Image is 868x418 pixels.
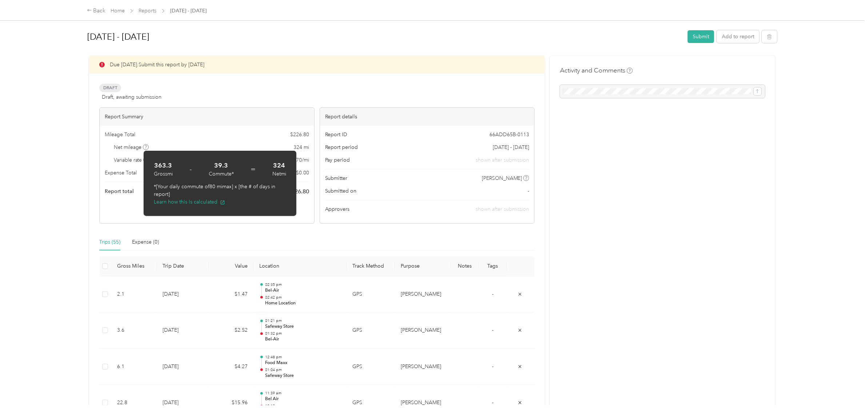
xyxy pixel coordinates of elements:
p: 01:32 pm [265,331,341,336]
strong: 324 [273,161,285,170]
td: $2.52 [209,312,253,349]
p: Bel Air [265,396,341,402]
span: Report period [325,143,358,151]
td: Acosta [395,349,451,385]
td: $1.47 [209,276,253,313]
span: - [189,164,192,174]
span: - [492,291,493,297]
th: Trip Date [157,256,209,276]
th: Track Method [347,256,395,276]
p: 01:04 pm [265,367,341,372]
div: Commute* [209,170,234,178]
button: Add to report [717,30,759,43]
iframe: Everlance-gr Chat Button Frame [827,377,868,418]
p: 12:12 pm [265,403,341,409]
th: Notes [451,256,479,276]
strong: 363.3 [154,161,172,170]
p: Food Maxx [265,360,341,366]
div: Back [87,7,106,15]
p: 02:35 pm [265,282,341,287]
span: Draft [99,84,121,92]
span: - [492,363,493,370]
div: Report Summary [100,108,314,126]
p: *[Your daily commute of 80 mi max] x [the # of days in report] [154,183,286,198]
span: Pay period [325,156,350,164]
span: - [492,327,493,333]
p: Home Location [265,300,341,307]
td: 2.1 [111,276,157,313]
td: 3.6 [111,312,157,349]
span: Variable rate [114,156,149,164]
td: GPS [347,349,395,385]
div: Trips (55) [99,238,120,246]
span: $ 0.70 / mi [289,156,309,164]
span: Net mileage [114,143,149,151]
p: Safeway Store [265,372,341,379]
td: 6.1 [111,349,157,385]
td: GPS [347,276,395,313]
span: 324 mi [293,143,309,151]
span: $ 0.00 [296,169,309,177]
button: Submit [688,30,714,43]
p: 01:21 pm [265,318,341,323]
span: $ 226.80 [290,131,309,138]
p: 11:39 am [265,391,341,396]
th: Purpose [395,256,451,276]
p: Bel-Air [265,287,341,294]
h1: Aug 16 - 31, 2025 [87,28,683,46]
div: Gross mi [154,170,173,178]
span: 66ADD65B-0113 [489,131,529,138]
th: Tags [479,256,507,276]
p: Safeway Store [265,323,341,330]
th: Location [253,256,347,276]
td: Acosta [395,312,451,349]
span: Expense Total [105,169,137,177]
div: Due [DATE]. Submit this report by [DATE] [89,56,545,74]
span: Report total [105,188,134,195]
th: Value [209,256,253,276]
div: Expense (0) [132,238,159,246]
div: Report details [320,108,535,126]
span: = [251,164,256,174]
span: - [528,187,529,195]
span: $ 226.80 [288,187,309,196]
span: Mileage Total [105,131,135,138]
td: [DATE] [157,312,209,349]
span: [PERSON_NAME] [482,174,522,182]
span: Draft, awaiting submission [102,93,161,101]
td: [DATE] [157,276,209,313]
td: GPS [347,312,395,349]
p: Bel-Air [265,336,341,343]
td: Acosta [395,276,451,313]
a: Home [111,8,125,14]
h4: Activity and Comments [560,66,633,75]
span: Approvers [325,205,350,213]
span: Report ID [325,131,348,138]
div: Net mi [272,170,286,178]
th: Gross Miles [111,256,157,276]
td: [DATE] [157,349,209,385]
span: Submitter [325,174,348,182]
span: Submitted on [325,187,357,195]
p: 12:48 pm [265,355,341,360]
button: Learn how this is calculated [154,198,225,206]
a: Reports [139,8,156,14]
p: 02:42 pm [265,295,341,300]
span: [DATE] - [DATE] [493,143,529,151]
span: [DATE] - [DATE] [170,7,207,15]
span: shown after submission [476,206,529,212]
span: - [492,399,493,406]
strong: 39.3 [214,161,228,170]
td: $4.27 [209,349,253,385]
span: shown after submission [476,156,529,164]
